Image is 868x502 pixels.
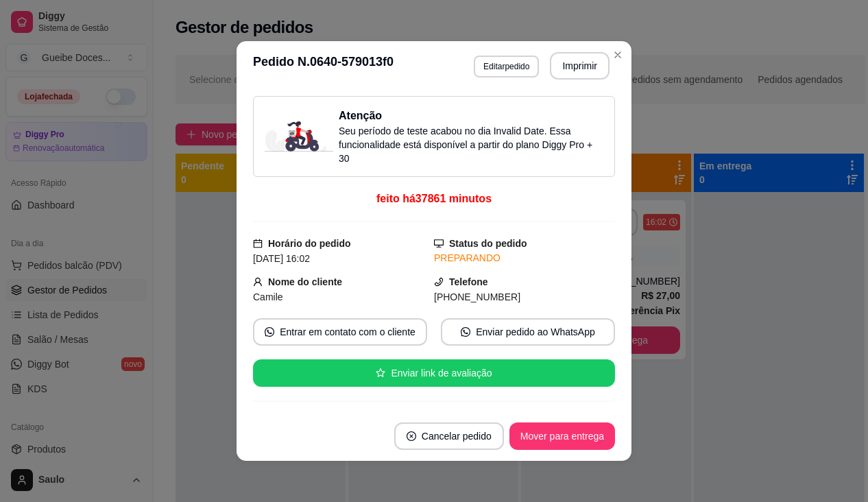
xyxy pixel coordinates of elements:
strong: Status do pedido [449,238,527,249]
button: whats-appEnviar pedido ao WhatsApp [441,318,615,346]
button: starEnviar link de avaliação [253,359,615,387]
span: [DATE] 16:02 [253,253,310,264]
h3: Atenção [339,108,603,124]
button: Close [607,44,629,66]
strong: Telefone [449,276,488,287]
span: whats-app [461,327,470,337]
span: feito há 37861 minutos [376,193,492,204]
img: delivery-image [265,121,333,152]
button: whats-appEntrar em contato com o cliente [253,318,427,346]
h3: Pedido N. 0640-579013f0 [253,52,394,80]
span: user [253,277,263,287]
span: star [376,368,385,378]
span: phone [434,277,444,287]
span: desktop [434,239,444,248]
span: [PHONE_NUMBER] [434,291,520,302]
button: Imprimir [550,52,610,80]
span: close-circle [407,431,416,441]
button: Editarpedido [474,56,539,77]
div: PREPARANDO [434,251,615,265]
button: close-circleCancelar pedido [394,422,504,450]
span: whats-app [265,327,274,337]
strong: Horário do pedido [268,238,351,249]
span: calendar [253,239,263,248]
button: Mover para entrega [509,422,615,450]
span: Camile [253,291,283,302]
p: Seu período de teste acabou no dia Invalid Date . Essa funcionalidade está disponível a partir do... [339,124,603,165]
strong: Nome do cliente [268,276,342,287]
